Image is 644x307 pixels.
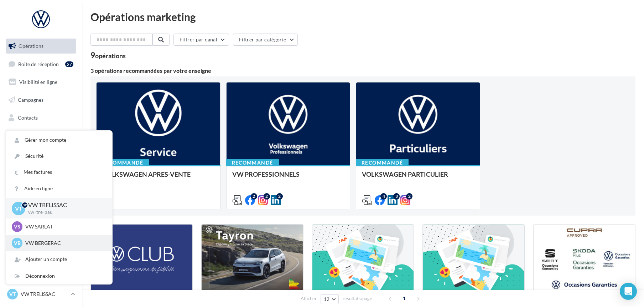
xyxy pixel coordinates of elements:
div: 9 [90,51,126,59]
a: ASSETS PERSONNALISABLES [4,163,78,185]
a: Opérations [4,39,78,54]
div: 3 [393,193,400,200]
a: Calendrier [4,146,78,161]
div: Recommandé [226,159,279,167]
a: Campagnes [4,92,78,107]
div: Opérations marketing [90,11,635,22]
div: 3 opérations recommandées par votre enseigne [90,68,635,74]
span: Visibilité en ligne [19,79,57,85]
p: VW SARLAT [25,223,104,230]
button: 12 [321,294,339,304]
div: 57 [65,61,73,67]
span: VB [14,240,21,247]
p: vw-tre-pau [28,209,101,216]
div: Ajouter un compte [6,251,112,267]
span: VT [9,291,16,298]
span: Opérations [19,43,43,49]
div: Recommandé [356,159,409,167]
a: Gérer mon compte [6,132,112,148]
span: VS [14,223,20,230]
button: Filtrer par catégorie [233,34,298,46]
span: Boîte de réception [18,61,59,67]
div: 2 [406,193,412,200]
div: Open Intercom Messenger [620,283,637,300]
span: VOLKSWAGEN APRES-VENTE [102,170,191,178]
a: Mes factures [6,164,112,180]
span: VT [15,204,22,212]
div: 2 [276,193,283,200]
a: Contacts [4,110,78,125]
div: 2 [251,193,257,200]
div: 2 [264,193,270,200]
div: Recommandé [96,159,149,167]
span: 12 [324,296,330,302]
a: Sécurité [6,148,112,164]
a: Boîte de réception57 [4,56,78,72]
span: VOLKSWAGEN PARTICULIER [362,170,448,178]
span: 1 [399,293,410,304]
p: VW TRELISSAC [28,201,101,209]
span: VW PROFESSIONNELS [232,170,300,178]
div: opérations [95,52,126,59]
p: VW BERGERAC [25,240,104,247]
p: VW TRELISSAC [21,291,68,298]
div: 4 [380,193,387,200]
button: Filtrer par canal [173,34,229,46]
span: Afficher [301,295,317,302]
span: résultats/page [343,295,372,302]
a: Aide en ligne [6,181,112,197]
span: Contacts [18,114,38,120]
a: Visibilité en ligne [4,75,78,90]
a: VT VW TRELISSAC [6,287,76,301]
span: Campagnes [18,97,43,103]
div: Déconnexion [6,268,112,284]
a: Médiathèque [4,128,78,143]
